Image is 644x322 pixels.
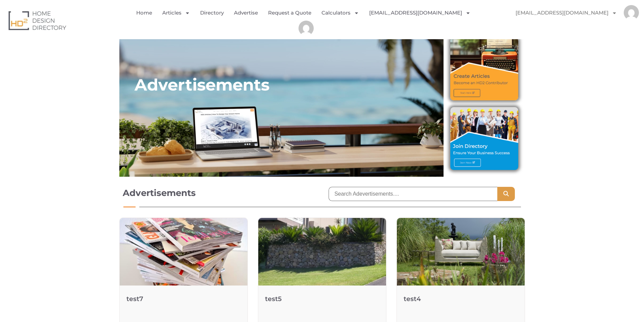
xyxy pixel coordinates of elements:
[135,75,269,95] h2: Advertisements
[497,187,515,201] button: Search
[329,187,497,201] input: Search Adevertisements....
[299,21,314,36] img: singh singh
[321,5,359,21] a: Calculators
[268,5,311,21] a: Request a Quote
[369,5,471,21] a: [EMAIL_ADDRESS][DOMAIN_NAME]
[234,5,258,21] a: Advertise
[131,5,481,36] nav: Menu
[200,5,224,21] a: Directory
[265,295,282,303] a: test5
[162,5,190,21] a: Articles
[509,5,639,21] nav: Menu
[136,5,152,21] a: Home
[123,187,315,199] h1: Advertisements
[509,5,624,21] a: [EMAIL_ADDRESS][DOMAIN_NAME]
[126,295,143,303] a: test7
[624,5,639,20] img: singh singh
[404,295,421,303] a: test4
